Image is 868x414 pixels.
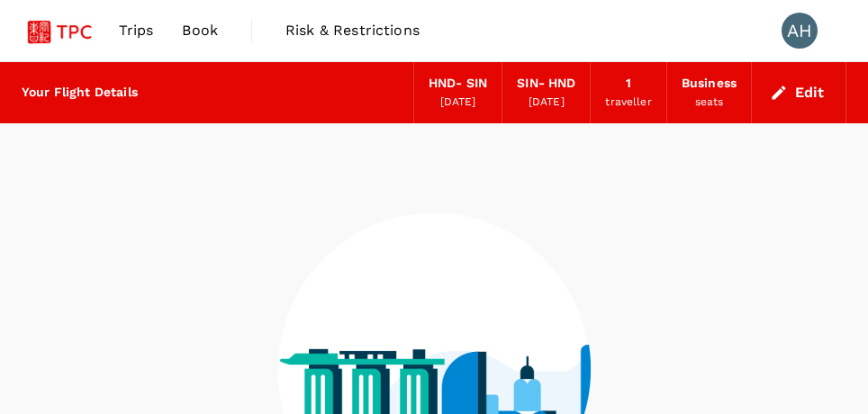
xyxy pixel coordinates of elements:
div: [DATE] [440,94,476,112]
button: Edit [766,78,831,107]
div: AH [782,13,818,49]
div: SIN - HND [517,74,575,94]
div: 1 [626,74,631,94]
div: HND - SIN [429,74,487,94]
div: [DATE] [529,94,565,112]
span: Trips [119,20,154,41]
img: Tsao Pao Chee Group Pte Ltd [22,11,104,50]
div: Your Flight Details [22,83,138,103]
div: Business [682,74,737,94]
span: Risk & Restrictions [285,20,420,41]
div: traveller [605,94,651,112]
div: seats [695,94,724,112]
span: Book [182,20,218,41]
